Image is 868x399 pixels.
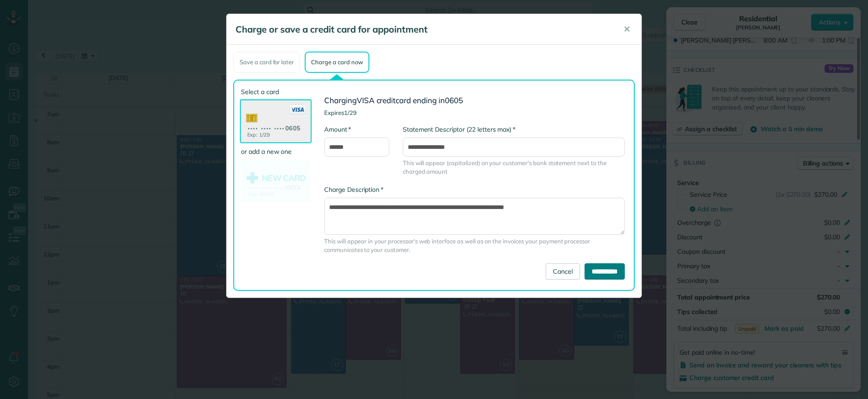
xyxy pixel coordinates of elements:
a: Cancel [546,263,580,280]
h4: Expires [324,109,625,116]
label: Charge Description [324,185,383,194]
span: ✕ [623,24,630,34]
label: Select a card [241,87,311,96]
h3: Charging card ending in [324,96,625,105]
div: Charge a card now [305,52,369,73]
span: credit [377,95,396,105]
span: This will appear in your processor's web interface as well as on the invoices your payment proces... [324,237,625,254]
div: Save a card for later [233,52,300,73]
span: VISA [357,95,375,105]
h5: Charge or save a credit card for appointment [236,23,611,36]
span: 0605 [445,95,463,105]
label: Statement Descriptor (22 letters max) [403,125,515,134]
label: or add a new one [241,147,311,156]
span: 1/29 [344,109,357,116]
label: Amount [324,125,351,134]
span: This will appear (capitalized) on your customer's bank statement next to the charged amount [403,159,625,176]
